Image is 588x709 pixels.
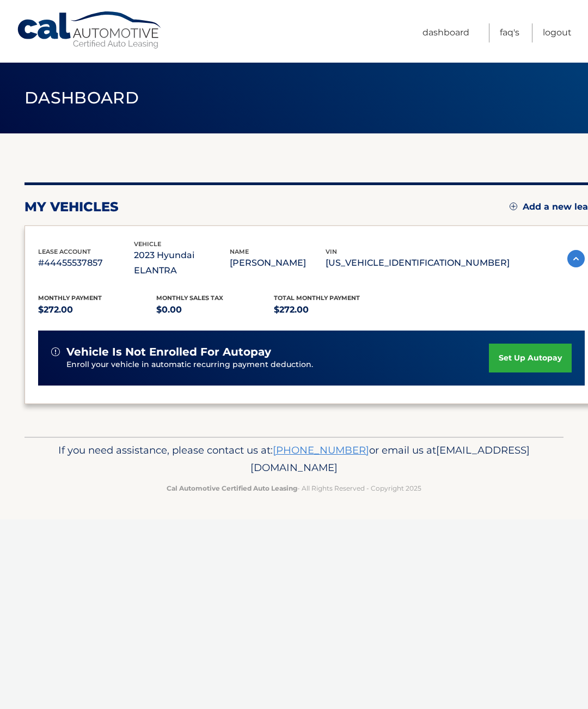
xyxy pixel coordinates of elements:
[66,359,489,371] p: Enroll your vehicle in automatic recurring payment deduction.
[41,442,547,476] p: If you need assistance, please contact us at: or email us at
[38,294,102,302] span: Monthly Payment
[274,302,392,317] p: $272.00
[500,23,519,42] a: FAQ's
[134,240,161,248] span: vehicle
[167,484,297,492] strong: Cal Automotive Certified Auto Leasing
[41,482,547,494] p: - All Rights Reserved - Copyright 2025
[66,345,271,359] span: vehicle is not enrolled for autopay
[156,302,274,317] p: $0.00
[38,255,134,271] p: #44455537857
[422,23,469,42] a: Dashboard
[24,88,139,108] span: Dashboard
[51,347,60,356] img: alert-white.svg
[273,444,369,456] a: [PHONE_NUMBER]
[489,344,572,372] a: set up autopay
[543,23,572,42] a: Logout
[24,199,119,215] h2: my vehicles
[326,255,510,271] p: [US_VEHICLE_IDENTIFICATION_NUMBER]
[567,250,585,267] img: accordion-active.svg
[230,248,249,255] span: name
[250,444,530,474] span: [EMAIL_ADDRESS][DOMAIN_NAME]
[274,294,360,302] span: Total Monthly Payment
[16,11,163,50] a: Cal Automotive
[326,248,337,255] span: vin
[156,294,223,302] span: Monthly sales Tax
[134,248,230,278] p: 2023 Hyundai ELANTRA
[38,248,91,255] span: lease account
[510,203,517,210] img: add.svg
[230,255,326,271] p: [PERSON_NAME]
[38,302,156,317] p: $272.00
